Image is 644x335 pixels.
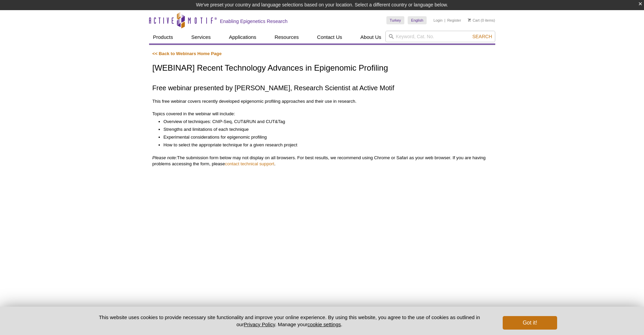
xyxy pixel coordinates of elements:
a: Services [187,31,215,44]
h2: Free webinar presented by [PERSON_NAME], Research Scientist at Active Motif [152,83,492,93]
span: Search [472,34,492,39]
a: Contact Us [313,31,346,44]
li: | [445,16,446,24]
a: Register [447,18,461,23]
a: Applications [225,31,260,44]
a: About Us [356,31,385,44]
li: Experimental considerations for epigenomic profiling [164,134,485,140]
a: Cart [468,18,480,23]
button: Got it! [503,316,557,330]
button: Search [470,33,494,40]
a: Products [149,31,177,44]
li: Strengths and limitations of each technique [164,126,485,133]
li: (0 items) [468,16,495,24]
input: Keyword, Cat. No. [385,31,495,42]
h2: Enabling Epigenetics Research [220,18,288,24]
p: This website uses cookies to provide necessary site functionality and improve your online experie... [87,314,492,328]
a: Privacy Policy [244,321,275,327]
button: cookie settings [307,321,341,327]
h1: [WEBINAR] Recent Technology Advances in Epigenomic Profiling [152,64,492,73]
p: The submission form below may not display on all browsers. For best results, we recommend using C... [152,155,492,167]
a: Turkey [386,16,404,24]
em: Please note: [152,155,177,160]
a: English [408,16,427,24]
img: Your Cart [468,18,471,22]
a: << Back to Webinars Home Page [152,51,222,56]
p: Topics covered in the webinar will include: [152,111,492,117]
li: How to select the appropriate technique for a given research project [164,142,485,148]
a: Login [433,18,443,23]
a: contact technical support [225,161,274,166]
li: Overview of techniques: ChIP-Seq, CUT&RUN and CUT&Tag [164,119,485,125]
p: This free webinar covers recently developed epigenomic profiling approaches and their use in rese... [152,98,492,104]
a: Resources [270,31,303,44]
